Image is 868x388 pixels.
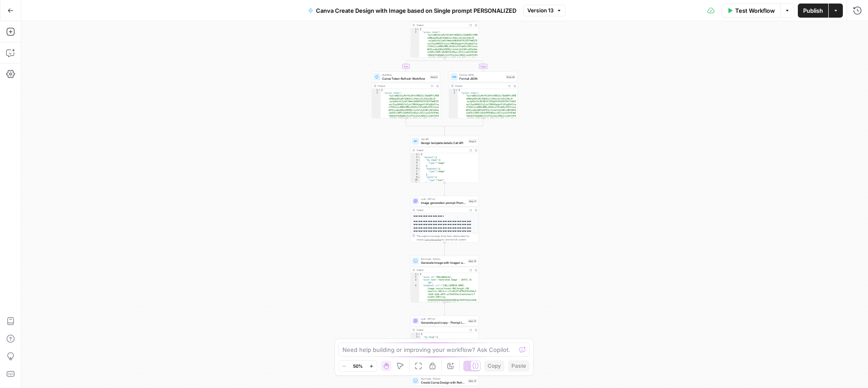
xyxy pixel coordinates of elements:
span: Toggle code folding, rows 1 through 3 [455,89,458,92]
span: Image generation prompt Prompt LLM [421,200,466,205]
span: Toggle code folding, rows 2 through 15 [418,156,421,159]
div: 2 [411,31,420,140]
span: Workflow [382,73,428,77]
div: 1 [411,153,421,156]
span: LLM · GPT-4.1 [421,197,466,201]
span: Generate Image with Imagen and upload to Canva [421,260,466,265]
span: Toggle code folding, rows 3 through 5 [418,159,421,162]
div: Output [417,268,467,272]
button: Version 13 [523,5,566,16]
div: Format JSONFormat JSONStep 28Output{ "access token": "eyJraWQiOiIyMzY4ZjRhYi00N2ZiLTQwN2MtYjM5N i... [449,72,518,118]
div: Output [417,148,467,152]
span: Design template details Call API [421,140,467,145]
div: 11 [411,182,421,185]
span: Toggle code folding, rows 1 through 3 [417,28,419,31]
div: Output [417,208,467,212]
button: Test Workflow [721,4,780,18]
div: Step 12 [468,319,477,323]
span: Toggle code folding, rows 1 through 18 [418,333,421,336]
span: Publish [803,6,823,15]
div: 1 [411,28,420,31]
div: 5 [411,165,421,168]
g: Edge from step_26-conditional-end to step_4 [444,127,445,136]
span: Run Code · Python [421,257,466,261]
div: WorkflowCanva Token Refresh WorkflowStep 9Output{ "access token": "eyJraWQiOiIyMzY4ZjRhYi00N2ZiLT... [372,72,440,118]
div: Step 31 [468,379,477,383]
button: Copy [484,360,504,372]
g: Edge from step_10 to step_12 [444,303,445,315]
g: Edge from step_28 to step_26-conditional-end [445,118,484,129]
div: Step 10 [468,259,477,263]
div: Output [417,23,467,27]
span: Call API [421,137,467,141]
div: Step 4 [468,139,477,143]
div: 6 [411,167,421,170]
div: 2 [449,92,458,200]
div: Run Code · PythonGenerate Image with Imagen and upload to CanvaStep 10Output{ "asset_id":"MAGx8Be... [410,256,479,303]
div: Step 11 [468,199,477,203]
span: Run Code · Python [421,377,466,381]
g: Edge from step_26 to step_28 [445,58,484,71]
div: 2 [372,92,381,200]
span: Canva Create Design with Image based on Single prompt PERSONALIZED [316,6,516,15]
div: 3 [411,159,421,162]
button: Publish [798,4,828,18]
div: Step 28 [506,75,515,79]
span: 50% [353,362,363,370]
span: Toggle code folding, rows 1 through 3 [378,89,381,92]
span: Version 13 [527,7,554,15]
g: Edge from step_4 to step_11 [444,183,445,196]
span: Paste [511,362,526,370]
div: 9 [411,176,421,179]
button: Canva Create Design with Image based on Single prompt PERSONALIZED [303,4,522,18]
div: 10 [411,179,421,182]
span: Toggle code folding, rows 6 through 8 [418,167,421,170]
div: 2 [411,156,421,159]
div: Step 9 [430,75,438,79]
div: LLM · GPT-4.1Generate post copy - Prompt LLMStep 12Output{ "bg_image":{ "type":"image", "asset_id... [410,316,479,362]
span: LLM · GPT-4.1 [421,317,466,321]
div: 7 [411,170,421,174]
div: Output [417,328,467,332]
div: This output is too large & has been abbreviated for review. to view the full content. [417,234,477,241]
span: Toggle code folding, rows 1 through 16 [418,153,421,156]
div: Output [378,84,428,88]
span: Copy [488,362,501,370]
div: Call APIDesign template details Call APIStep 4Output{ "dataset":{ "bg_image":{ "type":"image" }, ... [410,136,479,183]
span: Create Canva Design with Retry Logic [421,380,466,384]
g: Edge from step_26 to step_9 [406,58,445,71]
div: 1 [372,89,381,92]
div: 1 [449,89,458,92]
div: 1 [411,273,420,276]
div: 2 [411,276,420,279]
div: 3 [411,279,420,285]
div: 8 [411,173,421,176]
span: Format JSON [459,76,504,81]
div: Output{ "access token": "eyJraWQiOiIyMzY4ZjRhYi00N2ZiLTQwN2MtYjM5N i00NzgxODcwMjZkN2UiLCJhbGciOiJ... [410,11,479,58]
span: Toggle code folding, rows 1 through 7 [417,273,419,276]
span: Toggle code folding, rows 2 through 5 [418,336,421,339]
div: 4 [411,162,421,165]
span: Format JSON [459,73,504,77]
button: Paste [508,360,530,372]
span: Copy the output [425,238,441,241]
div: 2 [411,336,421,339]
span: Test Workflow [735,6,775,15]
span: Toggle code folding, rows 9 through 11 [418,176,421,179]
div: 4 [411,285,420,316]
div: Output [455,84,505,88]
g: Edge from step_9 to step_26-conditional-end [406,118,445,129]
div: 1 [411,333,421,336]
span: Generate post copy - Prompt LLM [421,320,466,325]
g: Edge from step_11 to step_10 [444,243,445,255]
span: Canva Token Refresh Workflow [382,76,428,81]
